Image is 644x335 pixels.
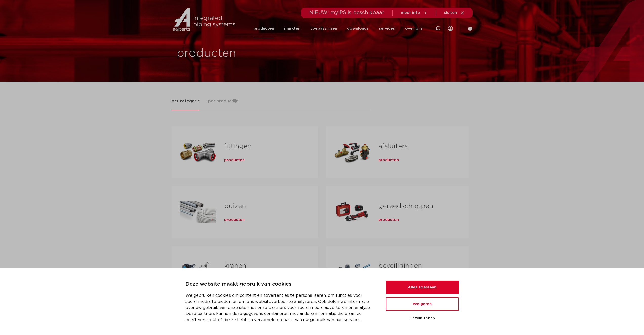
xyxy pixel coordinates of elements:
[444,11,457,15] span: sluiten
[378,203,433,209] a: gereedschappen
[254,19,274,38] a: producten
[172,98,200,104] span: per categorie
[386,297,459,311] button: Weigeren
[254,19,423,38] nav: Menu
[224,203,246,209] a: buizen
[444,11,465,15] a: sluiten
[172,98,473,306] div: Tabs. Open items met enter of spatie, sluit af met escape en navigeer met de pijltoetsen.
[378,263,422,269] a: beveiligingen
[386,314,459,323] button: Details tonen
[185,280,374,288] p: Deze website maakt gebruik van cookies
[378,157,399,163] a: producten
[224,217,245,222] a: producten
[401,11,428,15] a: meer info
[378,143,408,150] a: afsluiters
[177,45,320,62] h1: producten
[401,11,420,15] span: meer info
[224,143,252,150] a: fittingen
[224,263,246,269] a: kranen
[386,281,459,294] button: Alles toestaan
[309,10,384,15] span: NIEUW: myIPS is beschikbaar
[224,157,245,163] a: producten
[379,19,395,38] a: services
[347,19,369,38] a: downloads
[185,292,374,323] p: We gebruiken cookies om content en advertenties te personaliseren, om functies voor social media ...
[310,19,337,38] a: toepassingen
[405,19,423,38] a: over ons
[378,217,399,222] a: producten
[284,19,300,38] a: markten
[208,98,239,104] span: per productlijn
